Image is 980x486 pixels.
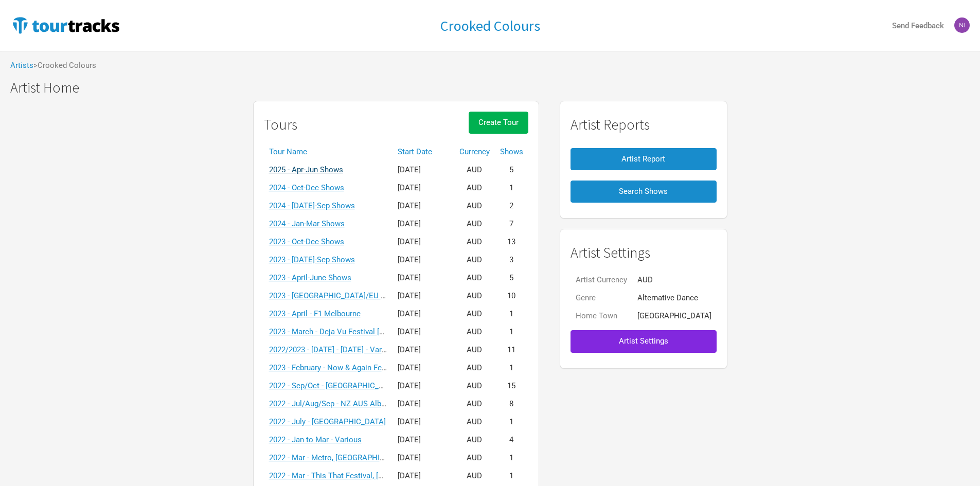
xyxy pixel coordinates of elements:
span: Create Tour [478,118,519,127]
td: [DATE] [393,179,454,197]
a: 2022 - July - [GEOGRAPHIC_DATA] [269,417,386,426]
td: AUD [454,395,495,413]
td: AUD [454,341,495,359]
td: [DATE] [393,377,454,395]
a: Artist Report [571,143,717,175]
td: [DATE] [393,467,454,485]
span: Search Shows [619,187,668,196]
td: [DATE] [393,431,454,449]
a: Artists [10,61,33,70]
td: 1 [495,413,528,431]
td: AUD [454,179,495,197]
td: [DATE] [393,323,454,341]
a: Create Tour [469,112,528,143]
td: AUD [454,197,495,215]
td: AUD [454,431,495,449]
a: Search Shows [571,175,717,208]
a: 2024 - [DATE]-Sep Shows [269,201,355,210]
h1: Artist Reports [571,117,717,133]
span: Artist Settings [619,336,668,346]
a: 2022 - Sep/Oct - [GEOGRAPHIC_DATA] CAN Tour [269,381,435,390]
td: AUD [632,271,717,289]
td: Home Town [571,307,632,325]
td: [DATE] [393,413,454,431]
td: [DATE] [393,215,454,233]
td: 1 [495,179,528,197]
td: 5 [495,161,528,179]
img: Nicolas [954,17,970,33]
a: 2023 - March - Deja Vu Festival [GEOGRAPHIC_DATA] [269,327,451,336]
td: 1 [495,305,528,323]
td: AUD [454,323,495,341]
td: 11 [495,341,528,359]
a: 2022 - Mar - Metro, [GEOGRAPHIC_DATA] (GSN) [269,453,432,462]
td: Alternative Dance [632,289,717,307]
strong: Send Feedback [892,21,944,30]
td: [DATE] [393,233,454,251]
td: [DATE] [393,251,454,269]
td: 2 [495,197,528,215]
button: Artist Report [571,148,717,170]
a: 2023 - April-June Shows [269,273,351,282]
td: 4 [495,431,528,449]
button: Artist Settings [571,330,717,352]
a: Crooked Colours [440,18,540,34]
h1: Tours [264,117,297,133]
td: AUD [454,251,495,269]
td: Genre [571,289,632,307]
td: [DATE] [393,359,454,377]
td: AUD [454,449,495,467]
td: AUD [454,233,495,251]
a: 2024 - Jan-Mar Shows [269,219,345,228]
h1: Artist Settings [571,245,717,261]
h1: Artist Home [10,80,980,96]
td: [DATE] [393,269,454,287]
td: 10 [495,287,528,305]
td: 3 [495,251,528,269]
td: 1 [495,449,528,467]
td: [GEOGRAPHIC_DATA] [632,307,717,325]
td: 15 [495,377,528,395]
th: Currency [454,143,495,161]
th: Start Date [393,143,454,161]
td: Artist Currency [571,271,632,289]
a: 2022 - Jan to Mar - Various [269,435,362,444]
img: TourTracks [10,15,121,35]
td: AUD [454,467,495,485]
td: [DATE] [393,449,454,467]
a: 2022 - Mar - This That Festival, [GEOGRAPHIC_DATA] [269,471,450,480]
td: [DATE] [393,287,454,305]
span: > Crooked Colours [33,62,96,69]
a: 2023 - Oct-Dec Shows [269,237,344,246]
td: AUD [454,359,495,377]
td: AUD [454,215,495,233]
td: AUD [454,269,495,287]
td: 13 [495,233,528,251]
td: 8 [495,395,528,413]
td: [DATE] [393,161,454,179]
td: 1 [495,359,528,377]
td: [DATE] [393,341,454,359]
a: 2023 - [GEOGRAPHIC_DATA]/EU Tour [269,291,396,300]
a: 2024 - Oct-Dec Shows [269,183,344,192]
td: AUD [454,161,495,179]
h1: Crooked Colours [440,16,540,35]
td: [DATE] [393,395,454,413]
th: Shows [495,143,528,161]
a: 2025 - Apr-Jun Shows [269,165,343,174]
td: 1 [495,323,528,341]
td: AUD [454,287,495,305]
a: 2022 - Jul/Aug/Sep - NZ AUS Album Tour [269,399,409,408]
td: AUD [454,413,495,431]
a: 2023 - February - Now & Again Festival [269,363,400,372]
td: [DATE] [393,305,454,323]
a: 2023 - [DATE]-Sep Shows [269,255,355,264]
th: Tour Name [264,143,393,161]
a: 2023 - April - F1 Melbourne [269,309,361,318]
td: 1 [495,467,528,485]
td: AUD [454,305,495,323]
td: 7 [495,215,528,233]
td: [DATE] [393,197,454,215]
button: Search Shows [571,181,717,203]
a: Artist Settings [571,325,717,357]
